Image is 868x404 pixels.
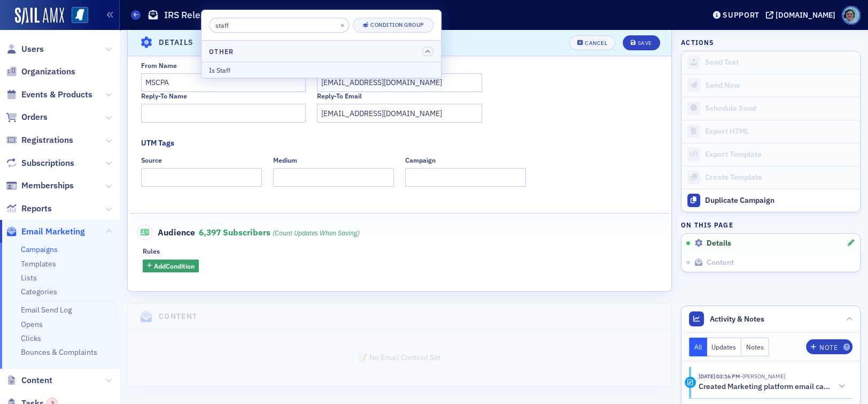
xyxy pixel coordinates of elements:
[710,314,764,325] span: Activity & Notes
[6,66,75,78] a: Organizations
[705,150,855,159] div: Export Template
[128,330,671,386] span: No Email Content Set
[585,40,607,46] div: Cancel
[141,138,174,149] div: UTM Tags
[209,65,433,75] div: Is Staff
[842,6,861,25] span: Profile
[705,58,855,67] div: Send Test
[21,203,52,215] span: Reports
[705,127,855,136] div: Export HTML
[6,180,74,192] a: Memberships
[21,259,56,269] a: Templates
[21,305,72,315] a: Email Send Log
[273,156,297,164] div: Medium
[143,247,160,255] div: Rules
[21,347,97,357] a: Bounces & Complaints
[6,111,48,123] a: Orders
[6,203,52,215] a: Reports
[699,381,845,392] button: Created Marketing platform email campaign: IRS Releases Government Shutdown Plan
[21,226,85,238] span: Email Marketing
[689,338,707,356] button: All
[273,228,360,237] i: (count updates when saving)
[569,35,615,50] button: Cancel
[681,220,861,230] h4: On this page
[21,89,92,101] span: Events & Products
[201,62,441,78] button: Is Staff
[806,339,852,354] button: Note
[21,180,74,192] span: Memberships
[143,260,199,273] button: AddCondition
[141,156,162,164] div: Source
[21,319,43,329] a: Opens
[6,134,73,146] a: Registrations
[338,20,347,29] button: ×
[159,37,194,49] h4: Details
[707,239,731,248] span: Details
[6,89,92,101] a: Events & Products
[21,111,48,123] span: Orders
[164,9,342,21] h1: IRS Releases Government Shutdown Plan
[405,156,436,164] div: Campaign
[705,196,855,205] div: Duplicate Campaign
[141,62,177,70] div: From Name
[681,189,860,212] button: Duplicate Campaign
[705,81,855,90] div: Send Now
[21,43,44,55] span: Users
[705,173,855,182] div: Create Template
[623,35,660,50] button: Save
[64,7,88,25] a: View Homepage
[209,18,349,33] input: Search filters...
[707,258,734,268] span: Content
[21,375,52,386] span: Content
[21,157,74,169] span: Subscriptions
[766,11,839,19] button: [DOMAIN_NAME]
[15,7,64,25] img: SailAMX
[21,134,73,146] span: Registrations
[353,18,433,33] button: Condition Group
[6,375,52,386] a: Content
[141,92,187,100] div: Reply-To Name
[6,43,44,55] a: Users
[137,225,196,240] span: Audience
[21,66,75,78] span: Organizations
[740,372,785,380] span: Rachel Shirley
[199,227,360,238] span: 6,397 Subscribers
[699,382,834,392] h5: Created Marketing platform email campaign: IRS Releases Government Shutdown Plan
[819,345,838,350] div: Note
[705,104,855,113] div: Schedule Send
[358,353,369,362] span: 📝
[707,338,742,356] button: Updates
[317,92,362,100] div: Reply-To Email
[681,37,714,47] h4: Actions
[21,333,41,343] a: Clicks
[741,338,769,356] button: Notes
[776,10,835,20] div: [DOMAIN_NAME]
[723,10,759,20] div: Support
[685,377,696,388] div: Activity
[6,226,85,238] a: Email Marketing
[154,261,195,271] span: Add Condition
[159,311,198,322] h4: Content
[72,7,88,24] img: SailAMX
[6,157,74,169] a: Subscriptions
[21,245,58,254] a: Campaigns
[209,47,234,56] h4: Other
[637,40,652,46] div: Save
[21,273,37,283] a: Lists
[699,372,740,380] time: 10/1/2025 03:16 PM
[370,22,424,28] div: Condition Group
[21,287,57,296] a: Categories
